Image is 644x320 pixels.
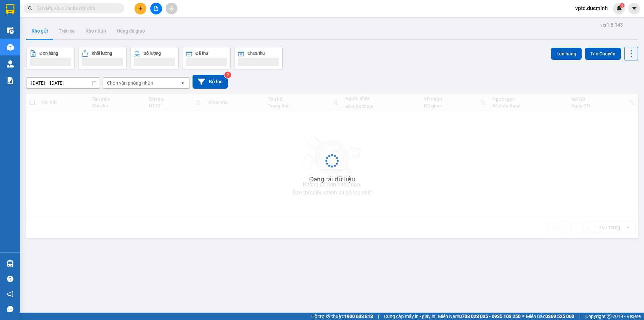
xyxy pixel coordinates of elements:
button: Bộ lọc [193,75,228,89]
span: copyright [607,314,611,319]
span: aim [169,6,174,11]
div: Số lượng [144,51,161,56]
input: Select a date range. [26,78,100,88]
img: icon-new-feature [616,5,622,11]
button: aim [166,3,177,14]
button: caret-down [628,3,640,14]
span: question-circle [7,276,13,282]
button: Đã thu [182,47,231,70]
sup: 1 [620,3,625,8]
input: Tìm tên, số ĐT hoặc mã đơn [37,5,116,12]
button: plus [135,3,146,14]
img: warehouse-icon [7,27,14,34]
span: | [378,313,379,320]
span: file-add [154,6,158,11]
button: Kho nhận [80,23,111,39]
button: Lên hàng [551,48,582,60]
img: solution-icon [7,77,14,84]
span: caret-down [631,5,637,11]
strong: 0369 525 060 [545,314,574,319]
strong: 1900 633 818 [344,314,373,319]
img: warehouse-icon [7,260,14,267]
span: Hỗ trợ kỹ thuật: [311,313,373,320]
span: Miền Nam [438,313,521,320]
div: Đơn hàng [40,51,58,56]
span: ⚪️ [522,315,524,318]
span: 1 [621,3,623,8]
div: Chưa thu [248,51,265,56]
svg: open [180,80,185,86]
sup: 2 [224,72,231,78]
div: Đang tải dữ liệu [309,174,355,184]
div: Khối lượng [92,51,112,56]
button: Số lượng [130,47,179,70]
span: search [28,6,33,11]
span: | [579,313,580,320]
div: Đã thu [196,51,208,56]
img: warehouse-icon [7,44,14,51]
button: Tạo Chuyến [585,48,621,60]
span: Cung cấp máy in - giấy in: [384,313,436,320]
button: Chưa thu [234,47,283,70]
img: warehouse-icon [7,60,14,67]
button: Đơn hàng [26,47,75,70]
span: Miền Bắc [526,313,574,320]
div: Chọn văn phòng nhận [107,80,153,86]
strong: 0708 023 035 - 0935 103 250 [459,314,521,319]
span: vptd.ducminh [570,4,613,12]
img: logo-vxr [6,4,14,14]
button: Kho gửi [26,23,53,39]
button: Khối lượng [78,47,127,70]
button: Hàng đã giao [111,23,150,39]
button: Trên xe [53,23,80,39]
span: notification [7,291,13,297]
div: ver 1.8.143 [600,21,623,29]
button: file-add [150,3,162,14]
span: plus [138,6,143,11]
span: message [7,306,13,312]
